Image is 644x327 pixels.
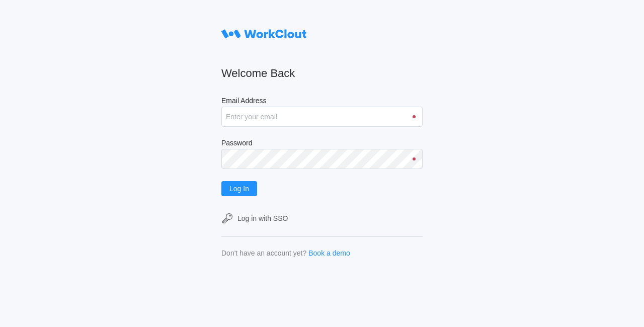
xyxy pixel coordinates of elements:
[221,107,423,127] input: Enter your email
[221,181,257,196] button: Log In
[221,66,423,80] h2: Welcome Back
[221,212,423,224] a: Log in with SSO
[229,185,249,192] span: Log In
[221,249,306,257] div: Don't have an account yet?
[221,97,423,107] label: Email Address
[221,139,423,149] label: Password
[237,214,288,222] div: Log in with SSO
[308,249,350,257] a: Book a demo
